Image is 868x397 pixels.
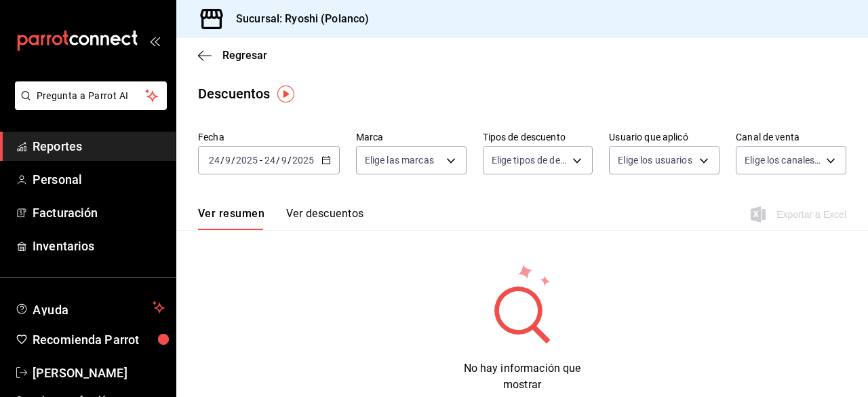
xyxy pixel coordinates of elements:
span: Inventarios [33,237,165,255]
label: Usuario que aplicó [609,132,719,142]
button: Ver descuentos [286,207,363,230]
h3: Sucursal: Ryoshi (Polanco) [225,11,369,27]
span: Personal [33,170,165,189]
span: Pregunta a Parrot AI [37,89,146,103]
button: open_drawer_menu [149,35,160,46]
span: / [288,155,292,166]
span: / [220,155,224,166]
span: Ayuda [33,299,147,316]
span: Regresar [222,49,267,62]
img: Tooltip marker [277,86,294,102]
span: [PERSON_NAME] [33,364,165,382]
input: ---- [292,155,315,166]
label: Tipos de descuento [483,132,593,142]
div: navigation tabs [198,207,363,230]
input: -- [264,155,276,166]
span: Reportes [33,137,165,155]
span: Elige tipos de descuento [492,153,568,167]
span: Facturación [33,204,165,222]
label: Marca [356,132,467,142]
label: Fecha [198,132,340,142]
input: -- [208,155,220,166]
input: -- [281,155,288,166]
button: Regresar [198,49,267,62]
input: -- [224,155,231,166]
input: ---- [235,155,258,166]
span: Recomienda Parrot [33,330,165,349]
a: Pregunta a Parrot AI [9,98,167,113]
span: - [260,155,262,166]
div: Descuentos [198,83,270,104]
button: Ver resumen [198,207,264,230]
span: No hay información que mostrar [464,362,581,391]
button: Pregunta a Parrot AI [15,81,167,110]
label: Canal de venta [736,132,846,142]
span: / [276,155,280,166]
span: Elige los usuarios [618,153,692,167]
span: / [231,155,235,166]
span: Elige los canales de venta [745,153,821,167]
span: Elige las marcas [365,153,434,167]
